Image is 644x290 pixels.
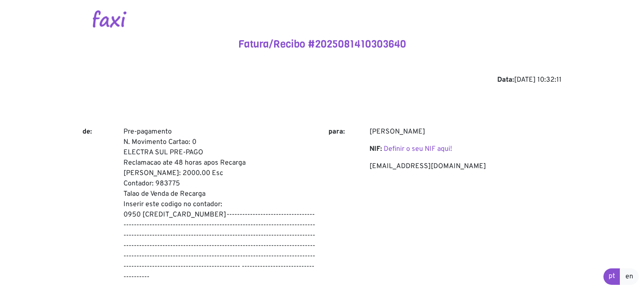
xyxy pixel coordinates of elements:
[603,268,620,285] a: pt
[328,127,345,136] b: para:
[384,145,452,153] a: Definir o seu NIF aqui!
[497,76,514,84] b: Data:
[82,38,562,51] h4: Fatura/Recibo #2025081410303640
[369,127,562,137] p: [PERSON_NAME]
[82,127,92,136] b: de:
[369,145,382,153] b: NIF:
[369,161,562,172] p: [EMAIL_ADDRESS][DOMAIN_NAME]
[123,127,316,282] p: Pre-pagamento N. Movimento Cartao: 0 ELECTRA SUL PRE-PAGO Reclamacao ate 48 horas apos Recarga [P...
[620,268,639,285] a: en
[82,75,562,85] div: [DATE] 10:32:11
